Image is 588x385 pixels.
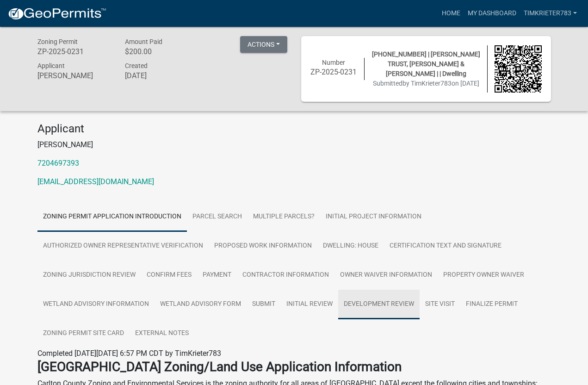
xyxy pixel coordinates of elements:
a: Payment [197,261,237,290]
h6: [DATE] [125,71,199,80]
a: My Dashboard [464,5,520,22]
a: Property Owner Waiver [438,261,530,290]
h6: ZP-2025-0231 [37,47,111,56]
h4: Applicant [37,122,551,136]
a: Wetland Advisory Information [37,290,155,319]
a: [EMAIL_ADDRESS][DOMAIN_NAME] [37,177,154,186]
span: Completed [DATE][DATE] 6:57 PM CDT by TimKrieter783 [37,349,221,358]
span: Number [322,59,345,66]
span: Created [125,62,148,69]
a: Home [438,5,464,22]
a: Contractor Information [237,261,334,290]
a: External Notes [130,319,194,348]
strong: [GEOGRAPHIC_DATA] Zoning/Land Use Application Information [37,359,402,374]
a: Multiple Parcels? [248,202,320,232]
a: Zoning Permit Application Introduction [37,202,187,232]
a: Confirm Fees [141,261,197,290]
h6: $200.00 [125,47,199,56]
p: [PERSON_NAME] [37,139,551,150]
span: by TimKrieter783 [402,80,452,87]
a: Zoning Jurisdiction Review [37,261,141,290]
a: Authorized Owner Representative Verification [37,231,209,261]
span: Zoning Permit [37,38,78,45]
a: Certification Text and Signature [384,231,507,261]
h6: ZP-2025-0231 [310,68,358,76]
a: Finalize Permit [460,290,523,319]
span: Amount Paid [125,38,162,45]
a: Wetland Advisory Form [155,290,247,319]
a: 7204697393 [37,159,79,168]
span: Applicant [37,62,65,69]
a: Proposed Work Information [209,231,317,261]
a: Parcel search [187,202,248,232]
a: Initial Project Information [320,202,427,232]
button: Actions [240,36,287,53]
a: TimKrieter783 [520,5,581,22]
span: Submitted on [DATE] [373,80,479,87]
a: Submit [247,290,281,319]
a: Development Review [338,290,420,319]
a: Zoning Permit Site Card [37,319,130,348]
img: QR code [495,45,542,93]
a: Initial Review [281,290,338,319]
a: Site Visit [420,290,460,319]
a: Dwelling: House [317,231,384,261]
span: [PHONE_NUMBER] | [PERSON_NAME] TRUST, [PERSON_NAME] & [PERSON_NAME] | | Dwelling [372,50,480,77]
h6: [PERSON_NAME] [37,71,111,80]
a: Owner Waiver Information [334,261,438,290]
